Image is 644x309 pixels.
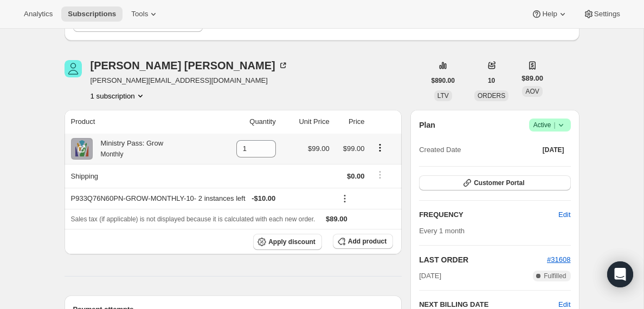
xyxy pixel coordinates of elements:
span: $89.00 [326,215,347,223]
button: Product actions [91,90,146,101]
h2: LAST ORDER [419,254,547,265]
button: Settings [577,6,627,22]
button: Customer Portal [419,175,570,190]
button: $890.00 [425,73,461,88]
h2: FREQUENCY [419,209,558,220]
button: Help [525,6,574,22]
span: Fulfilled [544,272,566,280]
span: Subscriptions [68,10,116,18]
span: $0.00 [347,172,365,180]
th: Quantity [212,110,279,134]
span: Sales tax (if applicable) is not displayed because it is calculated with each new order. [71,215,315,223]
span: Ryan Cavinder [65,60,82,77]
button: Analytics [17,6,59,22]
th: Product [65,110,212,134]
span: Customer Portal [474,179,524,187]
span: - $10.00 [252,193,275,204]
th: Unit Price [279,110,333,134]
button: Edit [552,206,577,223]
th: Price [333,110,368,134]
button: [DATE] [536,142,571,157]
div: [PERSON_NAME] [PERSON_NAME] [91,60,288,71]
span: Settings [594,10,620,18]
button: Shipping actions [371,169,389,181]
button: Product actions [371,142,389,154]
span: Created Date [419,144,461,155]
span: [DATE] [543,146,564,154]
span: $89.00 [521,73,543,84]
span: Apply discount [268,238,315,246]
span: [DATE] [419,271,441,281]
span: Help [542,10,557,18]
button: Add product [333,234,393,249]
span: Edit [558,209,570,220]
img: product img [71,138,93,160]
button: Tools [125,6,165,22]
a: #31608 [547,255,570,264]
span: AOV [525,88,539,95]
div: Ministry Pass: Grow [93,138,164,160]
span: Active [533,120,566,130]
th: Shipping [65,164,212,188]
div: Open Intercom Messenger [607,261,633,287]
span: 10 [488,76,495,85]
button: #31608 [547,254,570,265]
span: LTV [437,92,449,100]
span: Analytics [24,10,53,18]
span: [PERSON_NAME][EMAIL_ADDRESS][DOMAIN_NAME] [91,75,288,86]
span: Add product [348,237,387,246]
div: P933Q76N60PN-GROW-MONTHLY-10 - 2 instances left [71,193,330,204]
span: Every 1 month [419,227,465,235]
h2: Plan [419,120,435,130]
span: ORDERS [478,92,505,100]
span: Tools [131,10,148,18]
small: Monthly [101,150,124,158]
button: Apply discount [253,234,322,250]
span: | [553,121,555,129]
span: $99.00 [343,144,365,153]
button: Subscriptions [61,6,123,22]
span: $890.00 [432,76,455,85]
span: $99.00 [308,144,330,153]
button: 10 [481,73,501,88]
